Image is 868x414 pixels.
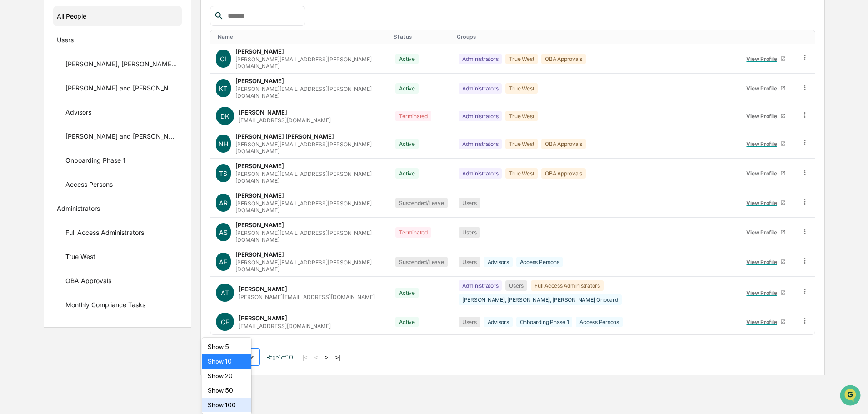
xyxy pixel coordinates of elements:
[28,124,74,131] span: [PERSON_NAME]
[743,196,790,210] a: View Profile
[531,280,604,291] div: Full Access Administrators
[312,354,321,361] button: <
[65,60,179,71] div: [PERSON_NAME], [PERSON_NAME], [PERSON_NAME] Onboard
[9,70,25,86] img: 1746055101610-c473b297-6a78-478c-a979-82029cc54cd1
[9,101,61,108] div: Past conversations
[220,112,229,120] span: DK
[9,115,24,130] img: Tammy Steffen
[746,200,780,206] div: View Profile
[743,52,790,66] a: View Profile
[746,229,780,236] div: View Profile
[65,108,91,119] div: Advisors
[41,79,125,86] div: We're available if you need us!
[202,339,252,354] div: Show 5
[239,285,287,293] div: [PERSON_NAME]
[235,200,385,214] div: [PERSON_NAME][EMAIL_ADDRESS][PERSON_NAME][DOMAIN_NAME]
[235,162,284,170] div: [PERSON_NAME]
[235,141,385,155] div: [PERSON_NAME][EMAIL_ADDRESS][PERSON_NAME][DOMAIN_NAME]
[746,259,780,265] div: View Profile
[459,280,502,291] div: Administrators
[202,354,252,369] div: Show 10
[235,48,284,55] div: [PERSON_NAME]
[457,34,733,40] div: Toggle SortBy
[746,140,780,147] div: View Profile
[803,34,811,40] div: Toggle SortBy
[505,168,538,179] div: True West
[219,170,227,177] span: TS
[395,111,431,121] div: Terminated
[65,229,144,239] div: Full Access Administrators
[746,319,780,325] div: View Profile
[459,257,480,267] div: Users
[505,111,538,121] div: True West
[18,186,59,195] span: Preclearance
[459,139,502,149] div: Administrators
[65,132,179,143] div: [PERSON_NAME] and [PERSON_NAME] Onboarding
[541,54,586,64] div: OBA Approvals
[395,198,447,208] div: Suspended/Leave
[219,140,228,148] span: NH
[395,317,419,327] div: Active
[484,317,513,327] div: Advisors
[746,170,780,177] div: View Profile
[743,255,790,269] a: View Profile
[239,294,375,300] div: [PERSON_NAME][EMAIL_ADDRESS][DOMAIN_NAME]
[395,288,419,298] div: Active
[219,199,228,207] span: AR
[505,139,538,149] div: True West
[300,354,310,361] button: |<
[839,384,863,409] iframe: Open customer support
[235,192,284,199] div: [PERSON_NAME]
[75,148,79,155] span: •
[505,280,527,291] div: Users
[541,139,586,149] div: OBA Approvals
[395,168,419,179] div: Active
[155,72,165,83] button: Start new chat
[65,301,145,312] div: Monthly Compliance Tasks
[505,54,538,64] div: True West
[235,221,284,229] div: [PERSON_NAME]
[62,182,116,199] a: 🗄️Attestations
[64,225,110,232] a: Powered byPylon
[218,34,387,40] div: Toggle SortBy
[65,180,113,191] div: Access Persons
[743,109,790,123] a: View Profile
[75,124,79,131] span: •
[743,137,790,151] a: View Profile
[235,251,284,258] div: [PERSON_NAME]
[9,204,16,211] div: 🔎
[5,200,61,216] a: 🔎Data Lookup
[741,34,792,40] div: Toggle SortBy
[394,34,449,40] div: Toggle SortBy
[395,54,419,64] div: Active
[395,139,419,149] div: Active
[221,318,229,326] span: CE
[9,19,165,34] p: How can we help?
[57,205,100,215] div: Administrators
[459,83,502,94] div: Administrators
[18,203,57,212] span: Data Lookup
[239,323,331,329] div: [EMAIL_ADDRESS][DOMAIN_NAME]
[746,55,780,62] div: View Profile
[65,84,179,95] div: [PERSON_NAME] and [PERSON_NAME] Onboarding
[41,70,149,79] div: Start new chat
[141,99,165,110] button: See all
[459,54,502,64] div: Administrators
[28,148,74,155] span: [PERSON_NAME]
[19,70,35,86] img: 8933085812038_c878075ebb4cc5468115_72.jpg
[235,77,284,85] div: [PERSON_NAME]
[219,258,227,266] span: AE
[743,81,790,95] a: View Profile
[516,317,573,327] div: Onboarding Phase 1
[5,182,62,199] a: 🖐️Preclearance
[332,354,343,361] button: >|
[746,289,780,296] div: View Profile
[459,111,502,121] div: Administrators
[516,257,563,267] div: Access Persons
[459,294,622,305] div: [PERSON_NAME], [PERSON_NAME], [PERSON_NAME] Onboard
[235,259,385,273] div: [PERSON_NAME][EMAIL_ADDRESS][PERSON_NAME][DOMAIN_NAME]
[235,85,385,99] div: [PERSON_NAME][EMAIL_ADDRESS][PERSON_NAME][DOMAIN_NAME]
[541,168,586,179] div: OBA Approvals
